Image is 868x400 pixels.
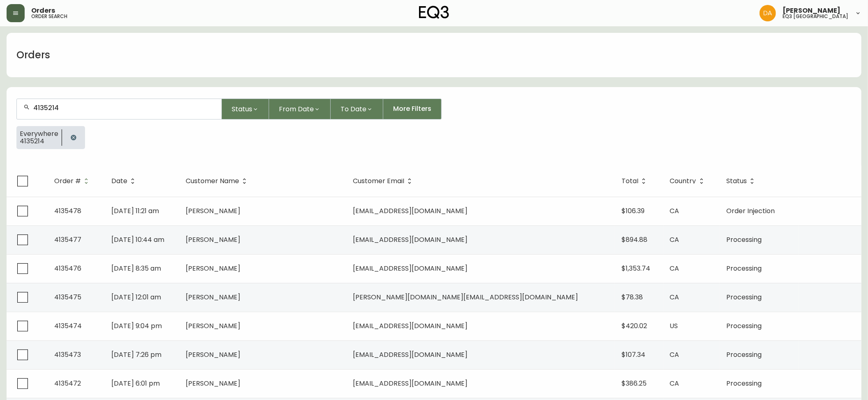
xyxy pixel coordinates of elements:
span: [PERSON_NAME][DOMAIN_NAME][EMAIL_ADDRESS][DOMAIN_NAME] [353,292,578,302]
span: Processing [726,321,762,331]
h5: eq3 [GEOGRAPHIC_DATA] [783,14,848,19]
span: Status [726,177,757,185]
span: 4135475 [54,292,81,302]
span: [PERSON_NAME] [186,350,240,359]
span: 4135478 [54,206,81,216]
span: Everywhere [20,130,58,138]
span: [PERSON_NAME] [783,7,840,14]
span: Processing [726,292,762,302]
span: More Filters [393,104,431,113]
span: Processing [726,235,762,244]
span: $420.02 [622,321,647,331]
span: 4135472 [54,379,81,388]
span: [DATE] 7:26 pm [111,350,161,359]
span: $894.88 [622,235,647,244]
span: Order # [54,177,92,185]
span: [DATE] 9:04 pm [111,321,162,331]
span: [PERSON_NAME] [186,292,240,302]
span: Orders [31,7,55,14]
span: [EMAIL_ADDRESS][DOMAIN_NAME] [353,235,467,244]
span: [PERSON_NAME] [186,264,240,273]
span: Customer Email [353,179,404,184]
span: [DATE] 12:01 am [111,292,161,302]
button: To Date [331,99,383,120]
span: [DATE] 11:21 am [111,206,159,216]
span: CA [670,350,679,359]
span: Processing [726,264,762,273]
span: Order # [54,179,81,184]
span: Customer Email [353,177,415,185]
span: [PERSON_NAME] [186,206,240,216]
button: Status [222,99,269,120]
span: Date [111,177,138,185]
span: Order Injection [726,206,775,216]
span: 4135474 [54,321,82,331]
input: Search [33,104,215,112]
span: [EMAIL_ADDRESS][DOMAIN_NAME] [353,264,467,273]
span: $106.39 [622,206,645,216]
button: More Filters [383,99,442,120]
span: [EMAIL_ADDRESS][DOMAIN_NAME] [353,379,467,388]
span: Status [726,179,747,184]
span: Country [670,177,707,185]
span: US [670,321,678,331]
span: $78.38 [622,292,643,302]
span: $386.25 [622,379,647,388]
span: 4135214 [20,138,58,145]
span: Total [622,179,638,184]
span: Processing [726,350,762,359]
span: To Date [341,104,366,114]
span: Customer Name [186,177,250,185]
span: Country [670,179,696,184]
span: Processing [726,379,762,388]
span: Total [622,177,649,185]
h5: order search [31,14,67,19]
span: From Date [279,104,314,114]
span: [EMAIL_ADDRESS][DOMAIN_NAME] [353,206,467,216]
h1: Orders [16,48,50,62]
span: [EMAIL_ADDRESS][DOMAIN_NAME] [353,321,467,331]
span: [PERSON_NAME] [186,321,240,331]
span: CA [670,235,679,244]
span: $1,353.74 [622,264,650,273]
span: [PERSON_NAME] [186,379,240,388]
span: [EMAIL_ADDRESS][DOMAIN_NAME] [353,350,467,359]
button: From Date [269,99,331,120]
span: Date [111,179,127,184]
span: [PERSON_NAME] [186,235,240,244]
span: 4135473 [54,350,81,359]
span: [DATE] 10:44 am [111,235,164,244]
span: CA [670,206,679,216]
span: [DATE] 6:01 pm [111,379,160,388]
span: CA [670,292,679,302]
span: 4135476 [54,264,81,273]
span: Status [232,104,252,114]
span: Customer Name [186,179,239,184]
span: [DATE] 8:35 am [111,264,161,273]
span: $107.34 [622,350,645,359]
span: CA [670,379,679,388]
span: CA [670,264,679,273]
img: logo [419,6,449,19]
span: 4135477 [54,235,81,244]
img: dd1a7e8db21a0ac8adbf82b84ca05374 [760,5,776,21]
